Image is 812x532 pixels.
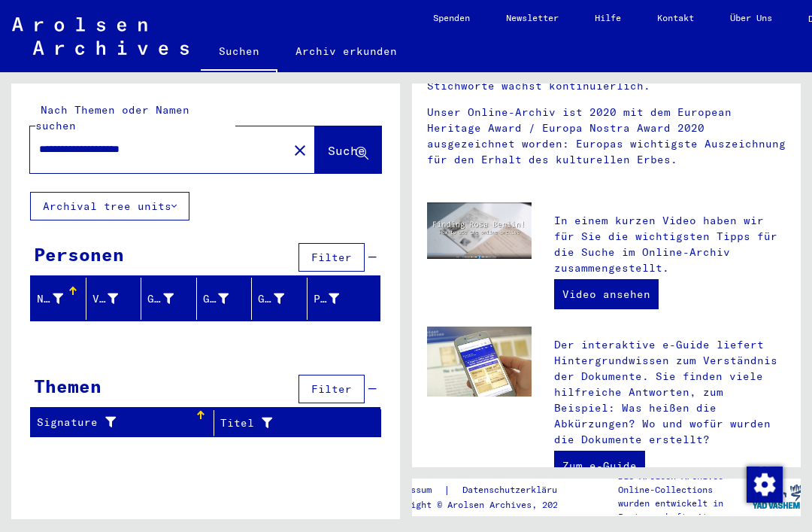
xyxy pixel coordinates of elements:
img: video.jpg [427,202,532,260]
div: | [384,482,586,498]
div: Signature [37,411,214,435]
div: Prisoner # [314,291,340,307]
p: Die Arolsen Archives Online-Collections [618,470,752,497]
mat-header-cell: Prisoner # [308,278,380,320]
div: Geburtsdatum [258,287,307,311]
span: Filter [311,382,352,396]
div: Nachname [37,291,63,307]
p: In einem kurzen Video haben wir für Sie die wichtigsten Tipps für die Suche im Online-Archiv zusa... [554,213,786,276]
button: Filter [298,375,365,403]
span: Filter [311,251,352,264]
a: Archiv erkunden [277,33,415,69]
button: Archival tree units [30,192,189,220]
button: Suche [315,126,381,173]
mat-icon: close [291,141,309,160]
a: Video ansehen [554,279,659,309]
p: Copyright © Arolsen Archives, 2021 [384,498,586,512]
div: Geburt‏ [203,287,252,311]
div: Personen [34,241,124,268]
img: Arolsen_neg.svg [12,17,189,55]
a: Suchen [201,33,277,72]
div: Geburtsdatum [258,291,284,307]
div: Vorname [92,291,119,307]
div: Vorname [92,287,141,311]
a: Impressum [384,482,444,498]
div: Titel [220,411,362,435]
div: Zustimmung ändern [746,466,782,502]
p: wurden entwickelt in Partnerschaft mit [618,497,752,524]
mat-label: Nach Themen oder Namen suchen [35,103,189,132]
p: Unser Online-Archiv ist 2020 mit dem European Heritage Award / Europa Nostra Award 2020 ausgezeic... [427,105,786,168]
a: Datenschutzerklärung [450,482,586,498]
div: Titel [220,415,344,431]
img: Zustimmung ändern [747,467,783,503]
img: eguide.jpg [427,327,532,397]
span: Suche [328,143,365,158]
div: Prisoner # [314,287,362,311]
mat-header-cell: Vorname [86,278,142,320]
div: Geburtsname [147,291,174,307]
mat-header-cell: Geburtsname [141,278,197,320]
mat-header-cell: Geburtsdatum [252,278,308,320]
div: Signature [37,415,195,430]
button: Clear [285,135,315,165]
p: Der interaktive e-Guide liefert Hintergrundwissen zum Verständnis der Dokumente. Sie finden viele... [554,337,786,448]
div: Themen [34,372,101,400]
div: Geburt‏ [203,291,229,307]
mat-header-cell: Nachname [31,278,86,320]
div: Geburtsname [147,287,196,311]
a: Zum e-Guide [554,451,645,481]
button: Filter [298,243,365,272]
mat-header-cell: Geburt‏ [197,278,253,320]
div: Nachname [37,287,86,311]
